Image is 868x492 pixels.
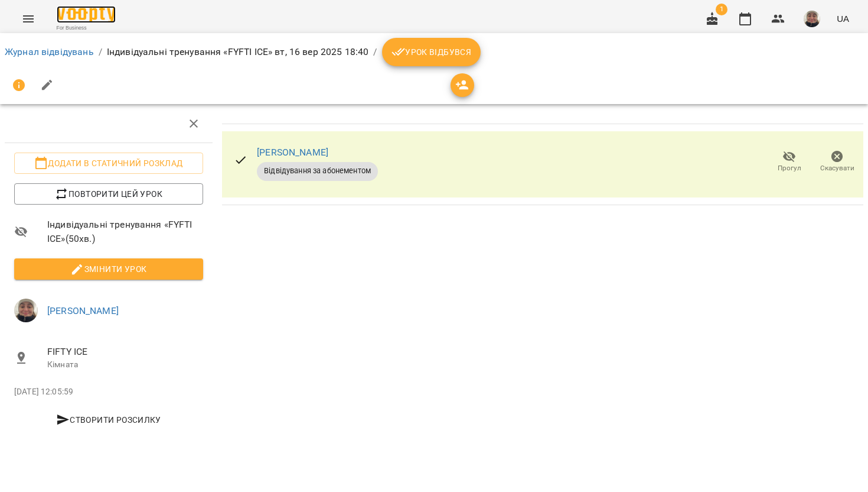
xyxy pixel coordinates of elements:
[716,4,727,15] span: 1
[24,262,194,276] span: Змінити урок
[57,6,116,23] img: Voopty Logo
[19,413,198,427] span: Створити розсилку
[14,258,203,280] button: Змінити урок
[373,45,377,59] li: /
[257,147,328,158] a: [PERSON_NAME]
[804,11,820,27] img: 4cf27c03cdb7f7912a44474f3433b006.jpeg
[47,305,119,316] a: [PERSON_NAME]
[14,153,203,174] button: Додати в статичний розклад
[14,183,203,205] button: Повторити цей урок
[47,345,203,359] span: FIFTY ICE
[107,45,369,59] p: Індивідуальні тренування «FYFTI ICE» вт, 16 вер 2025 18:40
[14,409,203,430] button: Створити розсилку
[47,218,203,245] span: Індивідуальні тренування «FYFTI ICE» ( 50 хв. )
[24,156,194,170] span: Додати в статичний розклад
[765,145,813,179] button: Прогул
[47,359,203,371] p: Кімната
[837,12,849,25] span: UA
[24,187,194,201] span: Повторити цей урок
[14,5,43,33] button: Menu
[820,163,854,173] span: Скасувати
[257,166,378,176] span: Відвідування за абонементом
[813,145,861,179] button: Скасувати
[832,8,854,30] button: UA
[778,163,801,173] span: Прогул
[5,38,863,66] nav: breadcrumb
[391,45,472,59] span: Урок відбувся
[57,24,116,32] span: For Business
[5,46,94,57] a: Журнал відвідувань
[14,386,203,398] p: [DATE] 12:05:59
[382,38,481,66] button: Урок відбувся
[14,299,38,322] img: 4cf27c03cdb7f7912a44474f3433b006.jpeg
[99,45,102,59] li: /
